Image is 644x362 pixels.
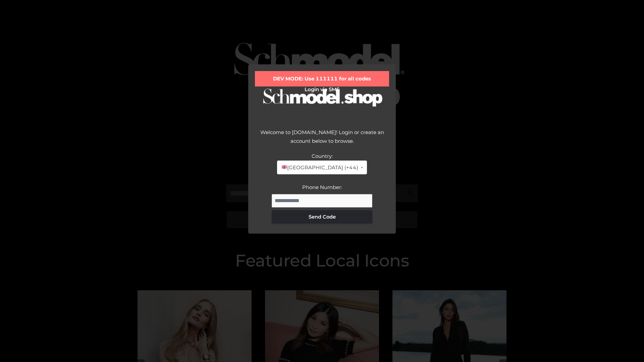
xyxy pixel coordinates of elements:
[312,153,333,159] label: Country:
[255,128,389,152] div: Welcome to [DOMAIN_NAME]! Login or create an account below to browse.
[255,71,389,86] div: DEV MODE: Use 111111 for all codes
[281,163,358,172] span: [GEOGRAPHIC_DATA] (+44)
[272,210,372,224] button: Send Code
[302,184,342,190] label: Phone Number:
[282,165,287,170] img: 🇬🇧
[255,86,389,93] h2: Login via SMS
